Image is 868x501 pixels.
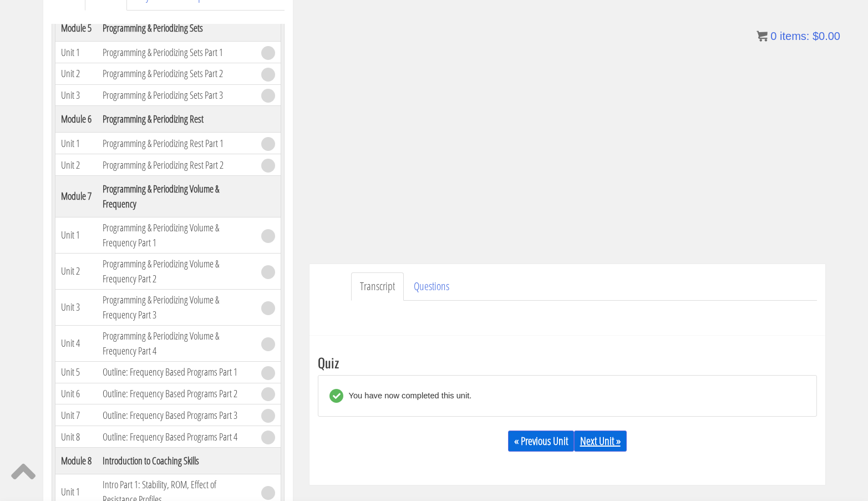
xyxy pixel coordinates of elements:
[55,426,97,448] td: Unit 8
[55,383,97,404] td: Unit 6
[770,30,776,42] span: 0
[813,30,819,42] span: $
[55,253,97,289] td: Unit 2
[97,175,255,217] th: Programming & Periodizing Volume & Frequency
[55,84,97,106] td: Unit 3
[55,15,97,42] th: Module 5
[55,175,97,217] th: Module 7
[97,42,255,63] td: Programming & Periodizing Sets Part 1
[55,106,97,133] th: Module 6
[97,106,255,133] th: Programming & Periodizing Rest
[97,63,255,85] td: Programming & Periodizing Sets Part 2
[97,84,255,106] td: Programming & Periodizing Sets Part 3
[97,289,255,325] td: Programming & Periodizing Volume & Frequency Part 3
[574,431,627,452] a: Next Unit »
[405,272,458,301] a: Questions
[780,30,809,42] span: items:
[55,42,97,63] td: Unit 1
[55,217,97,253] td: Unit 1
[97,426,255,448] td: Outline: Frequency Based Programs Part 4
[343,389,472,403] div: You have now completed this unit.
[97,253,255,289] td: Programming & Periodizing Volume & Frequency Part 2
[55,289,97,325] td: Unit 3
[351,272,404,301] a: Transcript
[318,355,817,370] h3: Quiz
[97,15,255,42] th: Programming & Periodizing Sets
[55,63,97,85] td: Unit 2
[97,133,255,154] td: Programming & Periodizing Rest Part 1
[757,31,768,42] img: icon11.png
[97,447,255,474] th: Introduction to Coaching Skills
[55,447,97,474] th: Module 8
[97,325,255,361] td: Programming & Periodizing Volume & Frequency Part 4
[55,154,97,176] td: Unit 2
[97,217,255,253] td: Programming & Periodizing Volume & Frequency Part 1
[813,30,840,42] bdi: 0.00
[97,154,255,176] td: Programming & Periodizing Rest Part 2
[55,133,97,154] td: Unit 1
[97,383,255,404] td: Outline: Frequency Based Programs Part 2
[508,431,574,452] a: « Previous Unit
[757,30,840,42] a: 0 items: $0.00
[97,404,255,426] td: Outline: Frequency Based Programs Part 3
[97,361,255,383] td: Outline: Frequency Based Programs Part 1
[55,404,97,426] td: Unit 7
[55,325,97,361] td: Unit 4
[55,361,97,383] td: Unit 5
